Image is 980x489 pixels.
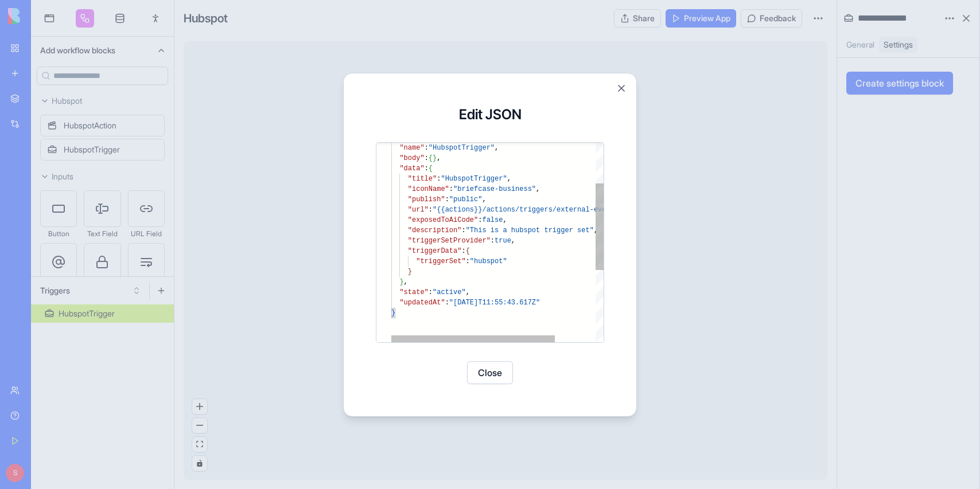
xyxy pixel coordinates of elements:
[429,288,433,296] span: :
[470,257,507,265] span: "hubspot"
[425,154,429,162] span: :
[503,216,507,224] span: ,
[437,175,441,183] span: :
[399,299,445,307] span: "updatedAt"
[399,288,428,296] span: "state"
[461,247,465,255] span: :
[408,226,462,234] span: "description"
[445,299,449,307] span: :
[429,154,433,162] span: {
[433,288,466,296] span: "active"
[429,144,495,152] span: "HubspotTrigger"
[391,309,395,317] span: }
[482,195,486,204] span: ,
[376,105,604,124] h3: Edit JSON
[482,216,503,224] span: false
[495,144,499,152] span: ,
[408,237,491,245] span: "triggerSetProvider"
[466,257,470,265] span: :
[467,361,513,384] button: Close
[466,247,470,255] span: {
[408,247,462,255] span: "triggerData"
[399,144,424,152] span: "name"
[491,237,495,245] span: :
[429,165,433,173] span: {
[449,299,540,307] span: "[DATE]T11:55:43.617Z"
[453,185,536,193] span: "briefcase-business"
[536,185,540,193] span: ,
[425,165,429,173] span: :
[408,175,437,183] span: "title"
[399,278,403,286] span: }
[449,195,483,204] span: "public"
[408,268,412,276] span: }
[425,144,429,152] span: :
[507,175,511,183] span: ,
[437,154,441,162] span: ,
[594,226,598,234] span: ,
[433,206,623,214] span: "{{actions}}/actions/triggers/external-events"
[404,278,408,286] span: ,
[449,185,453,193] span: :
[399,165,424,173] span: "data"
[461,226,465,234] span: :
[408,206,429,214] span: "url"
[466,226,594,234] span: "This is a hubspot trigger set"
[445,195,449,204] span: :
[408,195,445,204] span: "publish"
[441,175,507,183] span: "HubspotTrigger"
[433,154,437,162] span: }
[399,154,424,162] span: "body"
[416,257,465,265] span: "triggerSet"
[408,216,478,224] span: "exposedToAiCode"
[466,288,470,296] span: ,
[429,206,433,214] span: :
[495,237,511,245] span: true
[511,237,515,245] span: ,
[408,185,449,193] span: "iconName"
[478,216,482,224] span: :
